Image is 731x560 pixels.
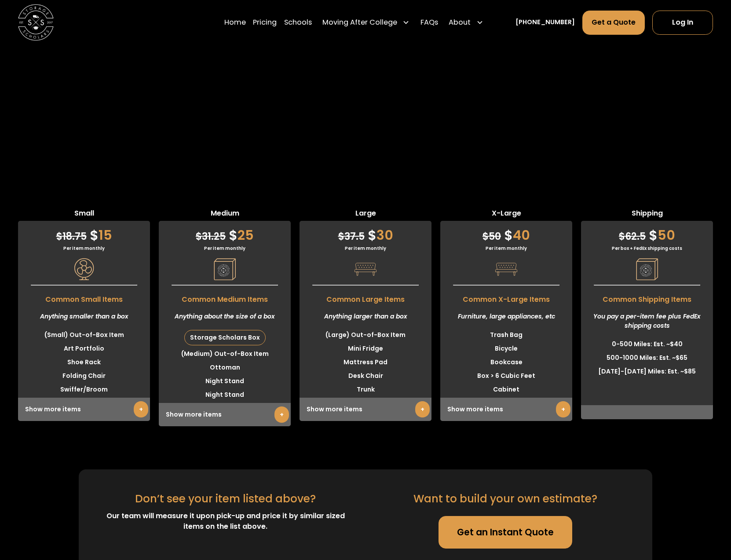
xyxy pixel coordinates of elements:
li: Trunk [300,383,431,396]
img: Storage Scholars main logo [18,4,54,40]
li: (Medium) Out-of-Box Item [159,347,291,361]
span: $ [619,230,625,243]
span: 50 [482,230,501,243]
span: $ [338,230,344,243]
a: + [274,406,289,423]
div: 50 [581,221,713,245]
span: X-Large [440,208,572,221]
div: 30 [300,221,431,245]
li: Box > 6 Cubic Feet [440,369,572,383]
span: Common Medium Items [159,290,291,305]
span: Common X-Large Items [440,290,572,305]
li: [DATE]-[DATE] Miles: Est. ~$85 [581,365,713,378]
li: (Small) Out-of-Box Item [18,328,150,342]
div: Want to build your own estimate? [413,491,597,507]
div: Don’t see your item listed above? [135,491,316,507]
span: Large [300,208,431,221]
img: Pricing Category Icon [495,258,517,280]
div: Per item monthly [18,245,150,252]
span: 62.5 [619,230,646,243]
img: Pricing Category Icon [73,258,95,280]
li: Mini Fridge [300,342,431,355]
li: Night Stand [159,374,291,388]
span: Common Small Items [18,290,150,305]
span: $ [56,230,62,243]
div: You pay a per-item fee plus FedEx shipping costs [581,305,713,337]
span: $ [504,226,513,245]
li: Bicycle [440,342,572,355]
a: + [415,401,430,417]
a: Home [224,10,246,35]
span: Medium [159,208,291,221]
a: Schools [284,10,312,35]
span: Small [18,208,150,221]
img: Pricing Category Icon [355,258,376,280]
li: Trash Bag [440,328,572,342]
div: Anything smaller than a box [18,305,150,328]
span: $ [229,226,238,245]
span: 31.25 [196,230,226,243]
div: 15 [18,221,150,245]
li: 500-1000 Miles: Est. ~$65 [581,351,713,365]
a: FAQs [420,10,438,35]
span: $ [196,230,202,243]
span: 37.5 [338,230,365,243]
a: Get an Instant Quote [439,516,572,548]
div: 25 [159,221,291,245]
li: Folding Chair [18,369,150,383]
div: Show more items [300,398,431,421]
li: Swiffer/Broom [18,383,150,396]
img: Pricing Category Icon [636,258,658,280]
div: Show more items [18,398,150,421]
li: Desk Chair [300,369,431,383]
a: Log In [652,10,713,34]
span: Common Large Items [300,290,431,305]
span: 18.75 [56,230,87,243]
div: Our team will measure it upon pick-up and price it by similar sized items on the list above. [100,511,351,532]
a: Get a Quote [582,10,645,34]
a: + [134,401,148,417]
li: Night Stand [159,388,291,402]
div: Show more items [440,398,572,421]
span: $ [482,230,489,243]
li: Art Portfolio [18,342,150,355]
div: Per item monthly [300,245,431,252]
div: Anything larger than a box [300,305,431,328]
div: Storage Scholars Box [185,330,265,345]
span: $ [368,226,376,245]
div: Anything about the size of a box [159,305,291,328]
div: Show more items [159,403,291,426]
div: Moving After College [319,10,413,35]
div: Furniture, large appliances, etc [440,305,572,328]
a: [PHONE_NUMBER] [515,18,575,27]
span: Common Shipping Items [581,290,713,305]
div: About [445,10,487,35]
a: + [556,401,570,417]
div: Per item monthly [440,245,572,252]
div: About [449,17,471,28]
div: Moving After College [322,17,397,28]
img: Pricing Category Icon [214,258,236,280]
li: Bookcase [440,355,572,369]
li: Shoe Rack [18,355,150,369]
li: 0-500 Miles: Est. ~$40 [581,337,713,351]
li: (Large) Out-of-Box Item [300,328,431,342]
div: Per box + FedEx shipping costs [581,245,713,252]
span: $ [90,226,99,245]
span: Shipping [581,208,713,221]
li: Cabinet [440,383,572,396]
li: Mattress Pad [300,355,431,369]
span: $ [649,226,658,245]
a: Pricing [253,10,277,35]
div: 40 [440,221,572,245]
li: Ottoman [159,361,291,374]
div: Per item monthly [159,245,291,252]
